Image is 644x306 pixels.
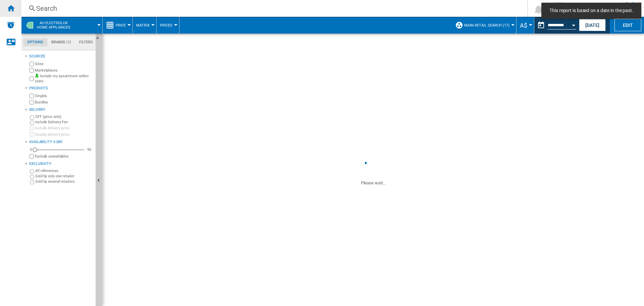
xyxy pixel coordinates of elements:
[464,23,509,28] span: Main Retail Search (17)
[160,23,172,28] span: Prices
[35,68,93,73] label: Marketplaces
[30,121,34,125] input: Include Delivery Fee
[35,93,93,98] label: Singles
[29,86,93,91] div: Products
[30,115,34,120] input: OFF (price only)
[30,75,34,83] input: Include my assortment within stats
[29,139,93,145] div: Availability 0 Day
[35,154,93,159] label: Exclude unavailables
[30,126,34,130] input: Include delivery price
[106,17,129,34] div: Price
[35,74,39,78] img: mysite-bg-18x18.png
[30,100,34,104] input: Bundles
[568,18,580,30] button: Open calendar
[29,54,93,59] div: Sources
[30,154,34,159] input: Display delivery price
[30,132,34,137] input: Display delivery price
[35,146,84,153] md-slider: Availability
[30,175,34,179] input: Sold by only one retailer
[136,23,150,28] span: Matrix
[116,17,129,34] button: Price
[520,22,527,29] span: A$
[25,17,99,34] div: AU ELECTROLUXHome appliances
[35,114,93,119] label: OFF (price only)
[136,17,153,34] button: Matrix
[116,23,126,28] span: Price
[534,17,578,34] div: This report is based on a date in the past.
[28,147,34,152] div: 0
[534,18,548,32] button: md-calendar
[30,94,34,98] input: Singles
[520,17,531,34] button: A$
[35,120,93,125] label: Include Delivery Fee
[30,62,34,66] input: Sites
[75,38,97,46] md-tab-item: Filters
[35,126,93,131] label: Include delivery price
[35,174,93,179] label: Sold by only one retailer
[29,107,93,113] div: Delivery
[579,19,606,31] button: [DATE]
[30,68,34,73] input: Marketplaces
[35,61,93,67] label: Sites
[30,169,34,174] input: All references
[35,168,93,173] label: All references
[464,17,513,34] button: Main Retail Search (17)
[7,21,15,29] img: alerts-logo.svg
[517,17,534,34] md-menu: Currency
[160,17,176,34] button: Prices
[86,147,93,152] div: 90
[37,21,70,30] span: AU ELECTROLUX:Home appliances
[455,17,513,34] div: Main Retail Search (17)
[29,161,93,167] div: Exclusivity
[614,19,641,31] button: Edit
[35,132,93,137] label: Display delivery price
[36,4,510,13] div: Search
[35,179,93,184] label: Sold by several retailers
[47,38,75,46] md-tab-item: Brands (1)
[37,17,77,34] button: AU ELECTROLUXHome appliances
[96,34,104,46] button: Hide
[547,7,635,14] span: This report is based on a date in the past.
[35,74,93,84] label: Include my assortment within stats
[23,38,47,46] md-tab-item: Options
[361,180,386,185] ng-transclude: Please wait...
[30,180,34,184] input: Sold by several retailers
[35,100,93,105] label: Bundles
